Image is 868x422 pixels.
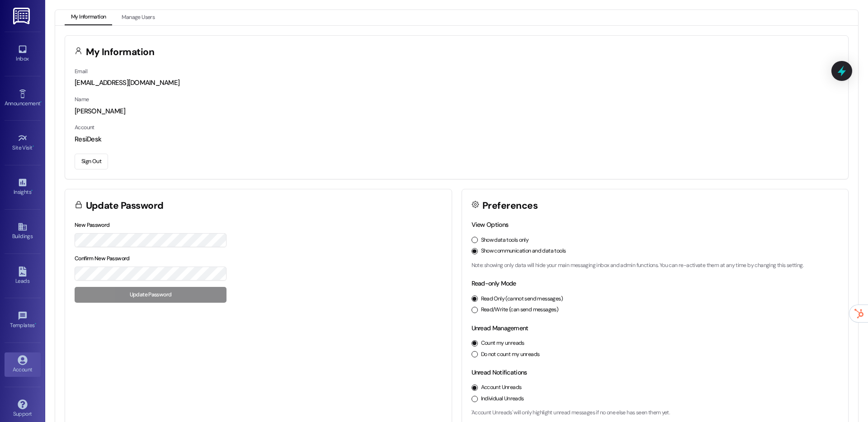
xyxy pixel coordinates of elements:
label: Show communication and data tools [481,247,566,255]
a: Support [5,397,41,421]
h3: Preferences [482,201,538,211]
div: ResiDesk [75,135,839,144]
a: Site Visit • [5,131,41,155]
label: Individual Unreads [481,395,524,403]
button: My Information [65,10,112,25]
span: • [35,321,36,327]
p: 'Account Unreads' will only highlight unread messages if no one else has seen them yet. [472,409,839,417]
h3: Update Password [86,201,164,211]
span: • [33,143,34,150]
label: Confirm New Password [75,255,130,262]
a: Templates • [5,308,41,333]
p: Note: showing only data will hide your main messaging inbox and admin functions. You can re-activ... [472,262,839,270]
label: Account Unreads [481,384,522,392]
label: Read/Write (can send messages) [481,306,559,314]
a: Buildings [5,219,41,244]
label: Read-only Mode [472,279,516,287]
label: Show data tools only [481,236,529,244]
label: Email [75,68,87,75]
a: Account [5,352,41,377]
label: Unread Management [472,324,528,332]
span: • [31,188,33,194]
div: [PERSON_NAME] [75,107,839,116]
label: Do not count my unreads [481,351,540,359]
a: Leads [5,264,41,288]
label: View Options [472,220,509,229]
a: Inbox [5,42,41,66]
label: Unread Notifications [472,368,527,376]
label: New Password [75,221,110,229]
button: Manage Users [115,10,161,25]
div: [EMAIL_ADDRESS][DOMAIN_NAME] [75,78,839,88]
label: Read Only (cannot send messages) [481,295,563,303]
label: Name [75,96,89,103]
span: • [40,99,42,105]
h3: My Information [86,47,155,57]
label: Account [75,124,94,131]
img: ResiDesk Logo [13,8,32,24]
button: Sign Out [75,154,108,169]
a: Insights • [5,175,41,199]
label: Count my unreads [481,339,524,347]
